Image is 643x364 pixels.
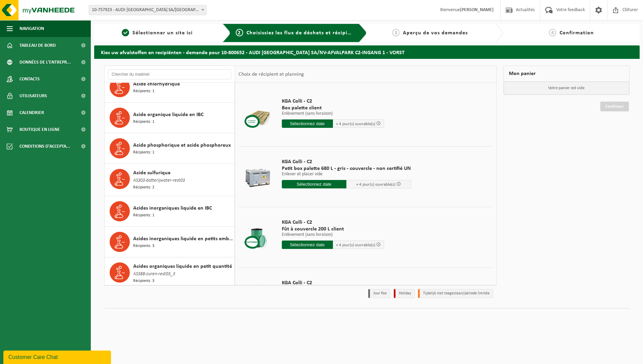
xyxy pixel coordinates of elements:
span: Récipients: 1 [133,88,154,95]
span: KGA Colli - C2 [282,158,411,165]
button: Acide sulfurique AS303-batterijwater-rest03 Récipients: 2 [105,164,235,196]
input: Sélectionnez date [282,241,333,249]
span: Acides inorganiques liquide en IBC [133,204,212,212]
input: Sélectionnez date [282,119,333,128]
span: Récipients: 3 [133,278,154,284]
li: Holiday [394,289,415,298]
span: KGA Colli - C2 [282,219,384,226]
span: Calendrier [20,104,44,121]
span: + 4 jour(s) ouvrable(s) [336,122,375,126]
a: Continuer [600,102,629,111]
span: Acide sulfurique [133,169,171,177]
span: Récipients: 2 [133,184,154,191]
span: Fût à couvercle 200 L client [282,226,384,232]
p: Enlèvement (sans livraison) [282,111,384,116]
span: Contacts [20,71,40,87]
span: Récipients: 1 [133,149,154,156]
div: Choix de récipient et planning [235,66,307,83]
span: Petit box palette 680 L - gris - couvercle - non certifié UN [282,165,411,172]
strong: [PERSON_NAME] [460,7,494,12]
span: + 4 jour(s) ouvrable(s) [356,182,395,187]
span: Aperçu de vos demandes [403,30,468,36]
span: 2 [236,29,243,36]
span: 10-757923 - AUDI BRUSSELS SA/NV - VORST [89,5,206,15]
span: Acides organiques liquide en petit quantité [133,262,232,270]
span: Sélectionner un site ici [133,30,193,36]
span: 10-757923 - AUDI BRUSSELS SA/NV - VORST [89,5,206,15]
span: AS388-zuren-rest03_3 [133,270,175,278]
button: Acide chlorhydrique Récipients: 1 [105,72,235,103]
iframe: chat widget [3,349,112,364]
span: KGA Colli - C2 [282,98,384,105]
span: KGA Colli - C2 [282,280,384,286]
p: Enlèvement (sans livraison) [282,232,384,237]
li: Jour fixe [368,289,390,298]
button: Acides inorganiques liquide en petits emballages Récipients: 3 [105,227,235,257]
span: Utilisateurs [20,87,47,104]
span: Conditions d'accepta... [20,138,70,155]
span: 3 [392,29,400,36]
span: 1 [122,29,129,36]
h2: Kies uw afvalstoffen en recipiënten - demande pour 10-800652 - AUDI [GEOGRAPHIC_DATA] SA/NV-AFVAL... [94,45,640,59]
span: Récipients: 1 [133,212,154,219]
span: Acide phosphorique et acide phosphoreux [133,141,231,149]
span: Box palette client [282,105,384,111]
span: Tableau de bord [20,37,56,54]
span: Récipients: 3 [133,243,154,249]
button: Acides inorganiques liquide en IBC Récipients: 1 [105,196,235,227]
button: Acide organique liquide en IBC Récipients: 1 [105,103,235,133]
span: + 4 jour(s) ouvrable(s) [336,243,375,247]
button: Acides organiques liquide en petit quantité AS388-zuren-rest03_3 Récipients: 3 [105,257,235,290]
span: Données de l'entrepr... [20,54,71,71]
span: Confirmation [560,30,594,36]
input: Chercher du matériel [108,69,231,79]
a: 1Sélectionner un site ici [98,29,217,37]
span: Acides inorganiques liquide en petits emballages [133,235,233,243]
span: Boutique en ligne [20,121,60,138]
p: Votre panier est vide [504,82,630,95]
div: Mon panier [503,66,630,82]
input: Sélectionnez date [282,180,346,188]
span: Récipients: 1 [133,119,154,125]
span: Acide chlorhydrique [133,80,180,88]
span: Choisissiez les flux de déchets et récipients [247,30,358,36]
span: AS303-batterijwater-rest03 [133,177,185,184]
span: Acide organique liquide en IBC [133,111,203,119]
span: 4 [549,29,556,36]
li: Tijdelijk niet toegestaan/période limitée [418,289,493,298]
p: Enlever et placer vide [282,172,411,177]
button: Acide phosphorique et acide phosphoreux Récipients: 1 [105,133,235,164]
span: Navigation [20,20,44,37]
